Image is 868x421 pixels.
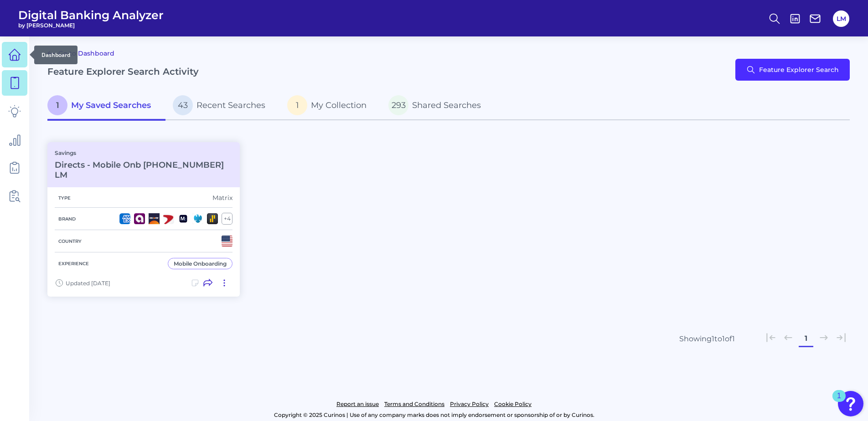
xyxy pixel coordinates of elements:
div: 1 [837,396,841,408]
button: Open Resource Center, 1 new notification [838,391,863,416]
a: Go to Dashboard [47,48,114,59]
p: Savings [55,149,232,156]
a: Terms and Conditions [384,399,444,410]
p: Copyright © 2025 Curinos | Use of any company marks does not imply endorsement or sponsorship of ... [45,410,823,421]
a: 1My Saved Searches [47,92,165,121]
h5: Type [55,195,74,201]
a: Cookie Policy [494,399,532,410]
a: Report an issue [336,399,379,410]
h3: Directs - Mobile Onb [PHONE_NUMBER] LM [55,160,232,180]
a: 1My Collection [280,92,381,121]
div: Matrix [212,194,232,202]
span: 293 [388,95,408,115]
div: + 4 [222,213,232,225]
h5: Country [55,238,85,244]
span: My Saved Searches [71,100,151,110]
h5: Brand [55,216,79,222]
span: by [PERSON_NAME] [18,22,164,29]
button: Feature Explorer Search [735,59,850,81]
div: Dashboard [34,46,77,64]
button: 1 [799,331,813,346]
div: Showing 1 to 1 of 1 [679,334,735,343]
a: 43Recent Searches [165,92,280,121]
div: Mobile Onboarding [174,260,227,267]
button: LM [833,10,849,27]
a: Privacy Policy [450,399,489,410]
span: Updated [DATE] [66,280,110,287]
span: 43 [173,95,193,115]
a: 293Shared Searches [381,92,496,121]
span: 1 [47,95,67,115]
span: My Collection [311,100,367,110]
span: 1 [287,95,307,115]
a: SavingsDirects - Mobile Onb [PHONE_NUMBER] LMTypeMatrixBrand+4CountryExperienceMobile OnboardingU... [47,142,240,297]
span: Feature Explorer Search [759,66,839,73]
h2: Feature Explorer Search Activity [47,66,199,77]
span: Digital Banking Analyzer [18,8,164,22]
span: Shared Searches [412,100,481,110]
h5: Experience [55,261,93,267]
span: Recent Searches [196,100,265,110]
